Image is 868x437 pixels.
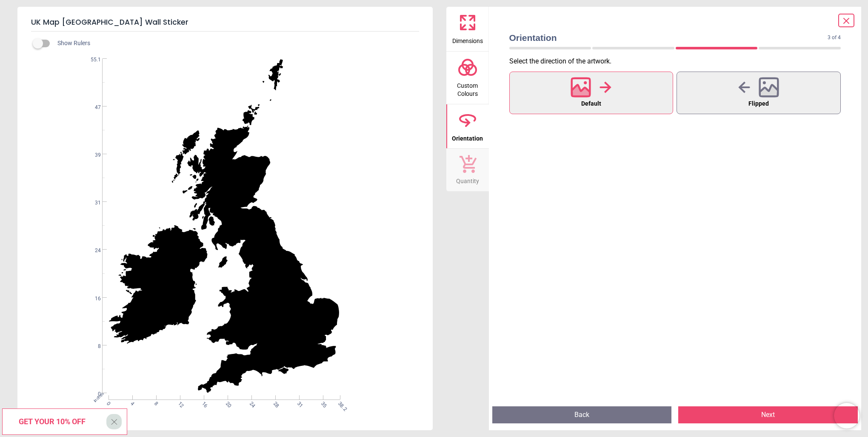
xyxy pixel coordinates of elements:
[678,406,858,423] button: Next
[296,400,301,406] span: 31
[85,391,101,398] span: 0
[85,295,101,302] span: 16
[492,406,672,423] button: Back
[85,199,101,207] span: 31
[128,400,134,406] span: 4
[85,104,101,111] span: 47
[447,78,488,98] span: Custom Colours
[509,72,674,114] button: Default
[85,152,101,159] span: 39
[446,104,489,149] button: Orientation
[446,149,489,191] button: Quantity
[509,57,848,66] p: Select the direction of the artwork .
[38,38,433,49] div: Show Rulers
[677,72,841,114] button: Flipped
[446,7,489,51] button: Dimensions
[105,400,110,406] span: 0
[828,34,841,41] span: 3 of 4
[200,400,206,406] span: 16
[176,400,182,406] span: 12
[272,400,277,406] span: 28
[85,343,101,350] span: 8
[446,52,489,104] button: Custom Colours
[452,33,483,46] span: Dimensions
[31,14,419,32] h5: UK Map [GEOGRAPHIC_DATA] Wall Sticker
[224,400,230,406] span: 20
[452,130,483,143] span: Orientation
[456,173,479,186] span: Quantity
[748,98,769,109] span: Flipped
[581,98,601,109] span: Default
[834,403,859,428] iframe: Brevo live chat
[85,247,101,254] span: 24
[320,400,325,406] span: 35
[85,56,101,63] span: 55.1
[152,400,158,406] span: 8
[248,400,254,406] span: 24
[509,32,828,44] span: Orientation
[336,400,342,406] span: 38.2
